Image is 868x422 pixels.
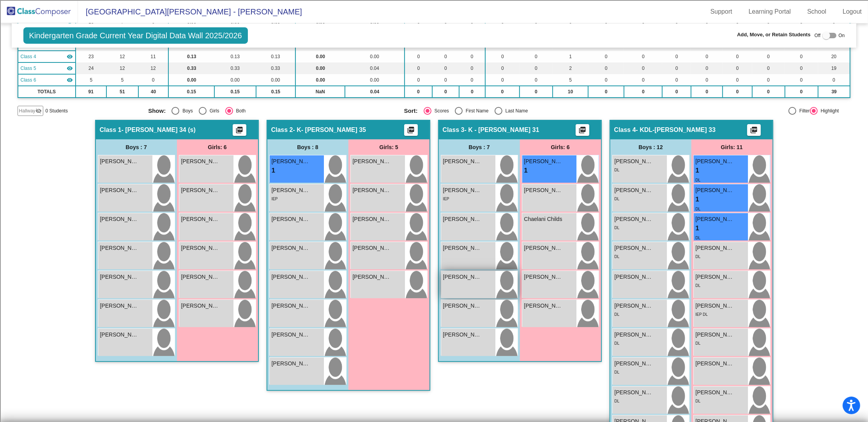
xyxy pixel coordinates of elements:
[818,107,839,114] div: Highlight
[432,74,459,86] td: 0
[106,74,138,86] td: 5
[459,74,485,86] td: 0
[179,107,193,114] div: Boys
[106,51,138,62] td: 12
[272,302,311,310] span: [PERSON_NAME]
[207,107,219,114] div: Girls
[106,86,138,98] td: 51
[100,244,139,252] span: [PERSON_NAME]
[21,77,36,84] span: Class 6
[3,75,865,82] div: Delete
[3,10,72,18] input: Search outlines
[76,62,106,74] td: 24
[615,197,620,201] span: DL
[443,157,482,166] span: [PERSON_NAME]
[485,74,520,86] td: 0
[615,168,620,172] span: DL
[576,124,589,136] button: Print Students Details
[235,126,244,137] mat-icon: picture_as_pdf
[696,255,701,259] span: DL
[3,181,865,188] div: This outline has no content. Would you like to delete it?
[353,244,392,252] span: [PERSON_NAME]
[148,107,166,114] span: Show:
[18,51,76,62] td: No teacher - KDL-Abby McCartney 33
[465,126,539,134] span: - K - [PERSON_NAME] 31
[405,86,432,98] td: 0
[815,32,821,39] span: Off
[3,53,865,61] div: Sign out
[443,197,449,201] span: IEP
[723,51,752,62] td: 0
[3,152,865,159] div: TODO: put dlg title
[696,194,699,205] span: 1
[696,360,735,368] span: [PERSON_NAME]
[100,331,139,339] span: [PERSON_NAME]
[214,86,256,98] td: 0.15
[181,215,220,223] span: [PERSON_NAME]
[615,370,620,374] span: DL
[3,188,865,195] div: SAVE AND GO HOME
[3,103,865,110] div: Add Outline Template
[749,126,758,137] mat-icon: picture_as_pdf
[752,86,785,98] td: 0
[76,51,106,62] td: 23
[233,107,246,114] div: Both
[353,186,392,194] span: [PERSON_NAME]
[796,107,810,114] div: Filter
[3,272,72,281] input: Search sources
[19,107,35,114] span: Hallway
[3,265,865,272] div: MORE
[148,107,398,115] mat-radio-group: Select an option
[3,258,865,265] div: JOURNAL
[785,51,818,62] td: 0
[3,251,865,258] div: WEBSITE
[524,186,563,194] span: [PERSON_NAME]
[615,341,620,345] span: DL
[615,331,654,339] span: [PERSON_NAME]
[459,86,485,98] td: 0
[405,51,432,62] td: 0
[271,126,293,134] span: Class 2
[214,51,256,62] td: 0.13
[615,244,654,252] span: [PERSON_NAME]
[168,51,214,62] td: 0.13
[404,107,418,114] span: Sort:
[3,61,865,68] div: Rename
[256,74,296,86] td: 0.00
[3,223,865,230] div: MOVE
[21,65,36,72] span: Class 5
[432,62,459,74] td: 0
[67,77,73,83] mat-icon: visibility
[3,244,865,251] div: BOOK
[3,167,865,174] div: CANCEL
[353,157,392,166] span: [PERSON_NAME]
[439,139,520,155] div: Boys : 7
[524,244,563,252] span: [PERSON_NAME]
[459,62,485,74] td: 0
[3,195,865,202] div: DELETE
[181,273,220,281] span: [PERSON_NAME]
[662,86,691,98] td: 0
[345,86,405,98] td: 0.04
[256,86,296,98] td: 0.15
[615,273,654,281] span: [PERSON_NAME]
[21,53,36,60] span: Class 4
[267,139,348,155] div: Boys : 8
[181,302,220,310] span: [PERSON_NAME]
[691,74,723,86] td: 0
[295,74,345,86] td: 0.00
[181,186,220,194] span: [PERSON_NAME]
[181,244,220,252] span: [PERSON_NAME]
[553,86,588,98] td: 10
[345,62,405,74] td: 0.04
[3,131,865,138] div: Newspaper
[100,186,139,194] span: [PERSON_NAME]'[PERSON_NAME]
[696,302,735,310] span: [PERSON_NAME]
[696,223,699,233] span: 1
[100,157,139,166] span: [PERSON_NAME]
[345,74,405,86] td: 0.00
[614,126,636,134] span: Class 4
[615,388,654,397] span: [PERSON_NAME] [PERSON_NAME]
[272,157,311,166] span: [PERSON_NAME]
[615,157,654,166] span: [PERSON_NAME]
